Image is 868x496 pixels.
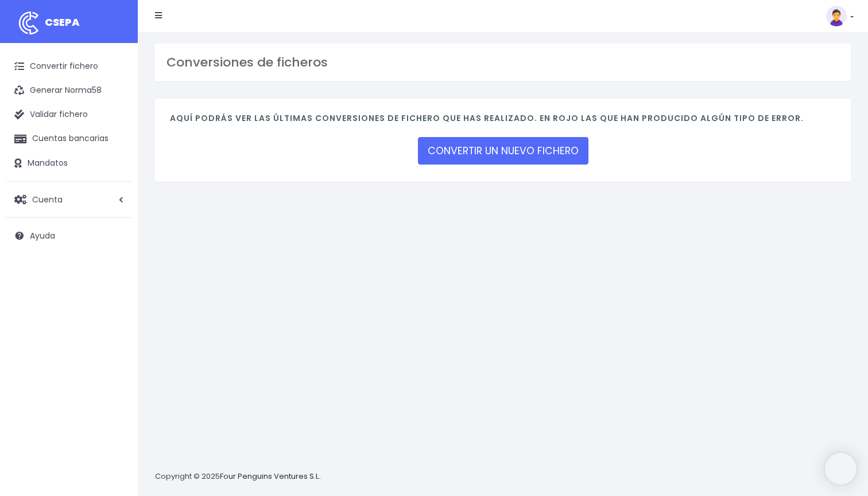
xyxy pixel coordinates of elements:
span: Cuenta [32,193,63,205]
a: Cuenta [6,188,132,212]
a: Validar fichero [6,103,132,127]
a: CONVERTIR UN NUEVO FICHERO [418,137,588,165]
span: CSEPA [45,15,80,29]
a: Mandatos [6,151,132,175]
img: logo [14,9,43,37]
a: Convertir fichero [6,54,132,79]
a: Generar Norma58 [6,79,132,103]
img: profile [826,6,847,26]
h4: Aquí podrás ver las últimas conversiones de fichero que has realizado. En rojo las que han produc... [170,114,836,129]
span: Ayuda [30,230,55,241]
h3: Conversiones de ficheros [166,55,839,70]
p: Copyright © 2025 . [155,471,322,483]
a: Cuentas bancarias [6,127,132,151]
a: Four Penguins Ventures S.L. [220,471,320,482]
a: Ayuda [6,224,132,248]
